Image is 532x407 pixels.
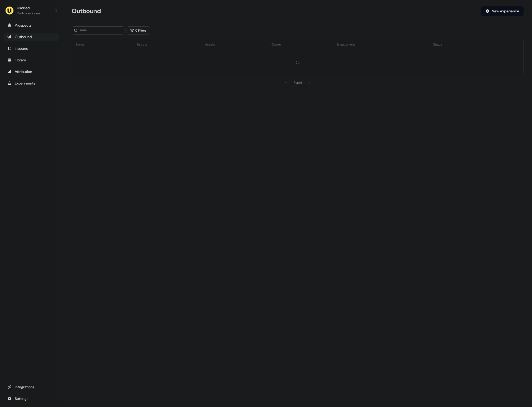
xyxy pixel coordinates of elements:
a: Go to Inbound [4,44,59,53]
a: Go to integrations [4,383,59,391]
div: Userled [17,5,40,11]
h3: Outbound [72,7,101,15]
a: Go to integrations [4,394,59,403]
div: Inbound [7,46,56,51]
a: Go to templates [4,56,59,64]
div: Outbound [7,34,56,39]
div: Prospects [7,23,56,28]
a: Go to outbound experience [4,33,59,41]
button: UserledPaulius Imbrasas [4,4,59,17]
div: Settings [7,396,56,401]
div: Attribution [7,69,56,74]
div: Experiments [7,81,56,86]
div: Paulius Imbrasas [17,11,40,16]
button: 0 Filters [127,26,150,35]
a: Go to attribution [4,67,59,76]
a: Go to prospects [4,21,59,29]
div: Library [7,57,56,63]
div: Integrations [7,384,56,390]
a: Go to experiments [4,79,59,87]
button: New experience [481,6,524,16]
